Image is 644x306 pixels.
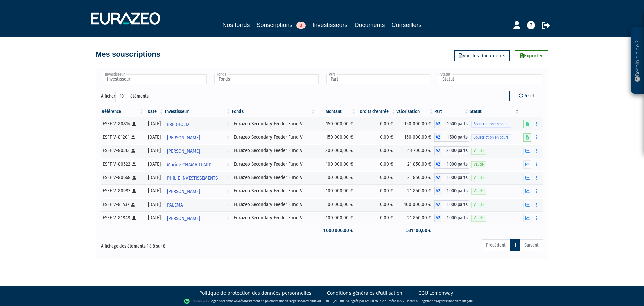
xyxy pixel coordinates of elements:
[434,106,469,117] th: Part: activer pour trier la colonne par ordre croissant
[103,161,142,168] div: ESFF V-80522
[234,174,314,181] div: Eurazeo Secondary Feeder Fund V
[396,106,434,117] th: Valorisation: activer pour trier la colonne par ordre croissant
[316,225,357,236] td: 1 000 000,00 €
[101,91,149,102] label: Afficher éléments
[147,201,162,208] div: [DATE]
[147,214,162,221] div: [DATE]
[101,239,279,250] div: Affichage des éléments 1 à 8 sur 8
[515,50,548,61] a: Exporter
[316,171,357,184] td: 100 000,00 €
[234,134,314,141] div: Eurazeo Secondary Feeder Fund V
[396,117,434,131] td: 150 000,00 €
[164,117,231,131] a: FREDHOLD
[167,199,183,211] span: PALEMA
[356,171,396,184] td: 0,00 €
[316,106,357,117] th: Montant: activer pour trier la colonne par ordre croissant
[454,50,510,61] a: Voir les documents
[167,118,189,131] span: FREDHOLD
[103,201,142,208] div: ESFF V-81437
[147,174,162,181] div: [DATE]
[103,147,142,154] div: ESFF V-80513
[356,117,396,131] td: 0,00 €
[164,131,231,144] a: [PERSON_NAME]
[434,214,441,222] span: A2
[441,133,469,142] span: 1 500 parts
[103,134,142,141] div: ESFF V-81201
[441,146,469,155] span: 2 000 parts
[356,211,396,225] td: 0,00 €
[91,12,160,25] img: 1732889491-logotype_eurazeo_blanc_rvb.png
[147,161,162,168] div: [DATE]
[418,290,453,296] a: CGU Lemonway
[441,214,469,222] span: 1 000 parts
[469,106,520,117] th: Statut : activer pour trier la colonne par ordre d&eacute;croissant
[392,20,422,30] a: Conseillers
[147,187,162,194] div: [DATE]
[471,161,486,168] span: Valide
[167,172,218,184] span: PHILIE INVESTISSEMENTS
[356,106,396,117] th: Droits d'entrée: activer pour trier la colonne par ordre croissant
[434,214,469,222] div: A2 - Eurazeo Secondary Feeder Fund V
[441,173,469,182] span: 1 000 parts
[434,133,469,142] div: A2 - Eurazeo Secondary Feeder Fund V
[234,214,314,221] div: Eurazeo Secondary Feeder Fund V
[356,158,396,171] td: 0,00 €
[396,144,434,158] td: 43 700,00 €
[234,187,314,194] div: Eurazeo Secondary Feeder Fund V
[231,106,316,117] th: Fonds: activer pour trier la colonne par ordre croissant
[316,211,357,225] td: 100 000,00 €
[226,159,229,171] i: Voir l'investisseur
[226,212,229,225] i: Voir l'investisseur
[396,158,434,171] td: 21 850,00 €
[434,120,441,128] span: A2
[103,214,142,221] div: ESFF V-81848
[434,173,469,182] div: A2 - Eurazeo Secondary Feeder Fund V
[256,20,306,31] a: Souscriptions2
[471,134,511,141] span: Souscription en cours
[132,162,136,166] i: [Français] Personne physique
[199,290,311,296] a: Politique de protection des données personnelles
[441,200,469,209] span: 1 000 parts
[316,117,357,131] td: 150 000,00 €
[434,187,441,195] span: A2
[420,299,473,303] a: Registre des agents financiers (Regafi)
[471,202,486,208] span: Valide
[471,215,486,221] span: Valide
[103,187,142,194] div: ESFF V-80983
[184,298,210,305] img: logo-lemonway.png
[434,160,441,169] span: A2
[226,172,229,184] i: Voir l'investisseur
[441,120,469,128] span: 1 500 parts
[147,147,162,154] div: [DATE]
[226,145,229,158] i: Voir l'investisseur
[226,132,229,144] i: Voir l'investisseur
[296,22,306,29] span: 2
[441,160,469,169] span: 1 000 parts
[164,211,231,225] a: [PERSON_NAME]
[434,200,469,209] div: A2 - Eurazeo Secondary Feeder Fund V
[434,133,441,142] span: A2
[434,146,441,155] span: A2
[234,147,314,154] div: Eurazeo Secondary Feeder Fund V
[396,171,434,184] td: 21 850,00 €
[356,144,396,158] td: 0,00 €
[316,144,357,158] td: 200 000,00 €
[132,189,136,193] i: [Français] Personne physique
[103,120,142,127] div: ESFF V-80814
[441,187,469,195] span: 1 000 parts
[234,201,314,208] div: Eurazeo Secondary Feeder Fund V
[434,146,469,155] div: A2 - Eurazeo Secondary Feeder Fund V
[7,298,637,305] div: - Agent de (établissement de paiement dont le siège social est situé au [STREET_ADDRESS], agréé p...
[471,175,486,181] span: Valide
[471,188,486,194] span: Valide
[167,212,200,225] span: [PERSON_NAME]
[131,203,135,207] i: [Français] Personne physique
[164,198,231,211] a: PALEMA
[471,121,511,127] span: Souscription en cours
[396,225,434,236] td: 531 100,00 €
[327,290,402,296] a: Conditions générales d'utilisation
[316,184,357,198] td: 100 000,00 €
[167,159,212,171] span: Marine CHAMAILLARD
[396,198,434,211] td: 100 000,00 €
[510,239,520,251] a: 1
